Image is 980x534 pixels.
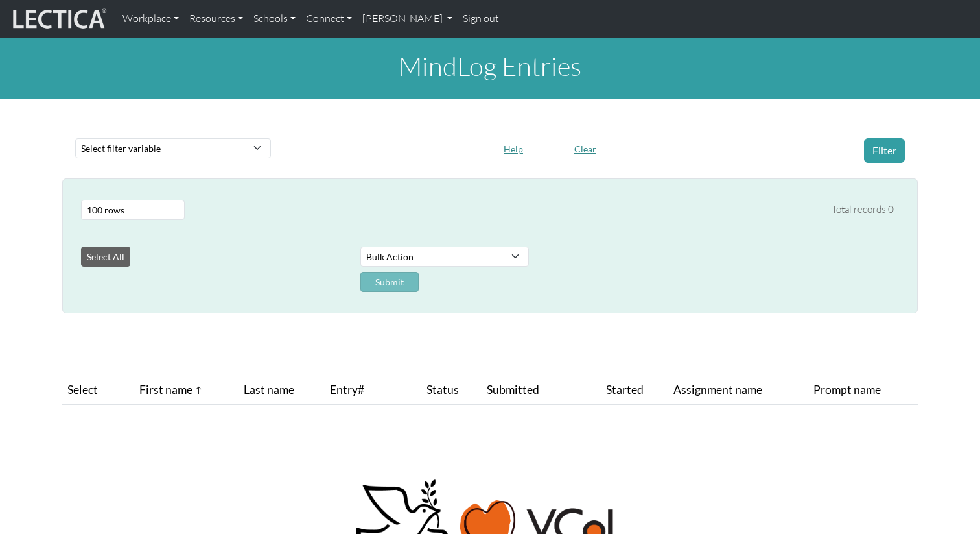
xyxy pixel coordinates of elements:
[117,5,184,32] a: Workplace
[601,376,668,405] th: Started
[10,6,107,31] img: lecticalive
[62,376,120,405] th: Select
[864,138,905,163] button: Filter
[813,381,881,399] span: Prompt name
[139,381,203,399] span: First name
[426,381,459,399] span: Status
[184,5,248,32] a: Resources
[487,381,539,399] span: Submitted
[458,5,504,32] a: Sign out
[301,5,357,32] a: Connect
[832,202,894,218] div: Total records 0
[81,247,130,267] button: Select All
[498,141,529,154] a: Help
[357,5,458,32] a: [PERSON_NAME]
[248,5,301,32] a: Schools
[330,381,388,399] span: Entry#
[568,139,602,159] button: Clear
[673,381,762,399] span: Assignment name
[239,376,325,405] th: Last name
[498,139,529,159] button: Help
